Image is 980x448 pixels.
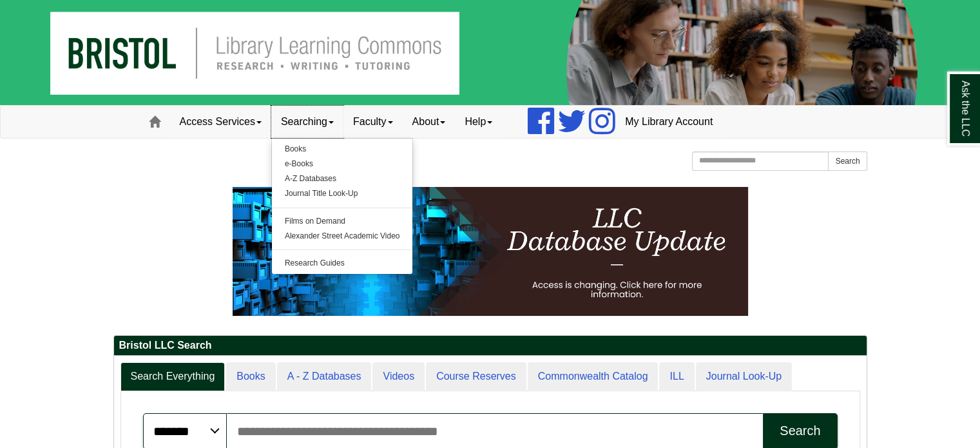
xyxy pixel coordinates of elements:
a: Journal Look-Up [696,362,792,391]
img: HTML tutorial [233,187,748,316]
a: Access Services [170,106,271,138]
a: ILL [659,362,694,391]
a: Books [226,362,275,391]
a: Videos [372,362,425,391]
a: Journal Title Look-Up [272,186,413,201]
h2: Bristol LLC Search [114,336,867,356]
a: Research Guides [272,256,413,271]
a: About [403,106,456,138]
button: Search [828,151,867,171]
a: Alexander Street Academic Video [272,229,413,244]
a: Search Everything [120,362,226,391]
a: Books [272,142,413,157]
div: Search [780,424,820,438]
a: Searching [271,106,343,138]
a: Faculty [343,106,403,138]
a: Commonwealth Catalog [528,362,658,391]
a: Help [455,106,502,138]
a: A - Z Databases [277,362,372,391]
a: A-Z Databases [272,171,413,186]
a: Films on Demand [272,214,413,229]
a: Course Reserves [426,362,526,391]
a: e-Books [272,157,413,171]
a: My Library Account [615,106,722,138]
